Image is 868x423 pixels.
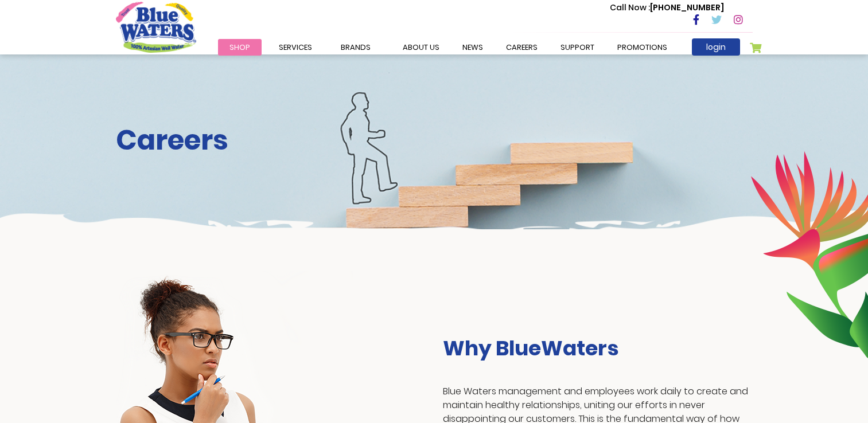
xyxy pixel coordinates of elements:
[341,42,371,53] span: Brands
[443,336,753,361] h3: Why BlueWaters
[610,2,724,14] p: [PHONE_NUMBER]
[116,124,753,157] h2: Careers
[692,38,740,56] a: login
[606,39,679,56] a: Promotions
[279,42,312,53] span: Services
[495,39,549,56] a: careers
[549,39,606,56] a: support
[116,2,196,52] a: store logo
[750,151,868,358] img: career-intro-leaves.png
[610,2,650,13] span: Call Now :
[451,39,495,56] a: News
[229,42,250,53] span: Shop
[391,39,451,56] a: about us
